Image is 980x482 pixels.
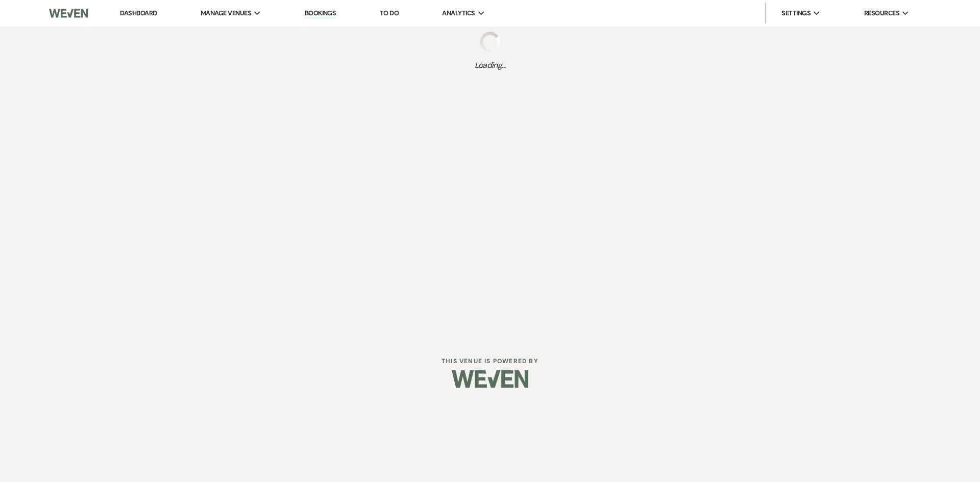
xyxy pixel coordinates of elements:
span: Manage Venues [201,8,251,18]
img: loading spinner [480,32,500,52]
span: Settings [781,8,811,18]
a: To Do [380,9,399,17]
a: Dashboard [120,9,157,17]
span: Resources [864,8,899,18]
span: Analytics [442,8,475,18]
img: Weven Logo [49,3,88,24]
img: Weven Logo [452,361,528,397]
a: Bookings [305,9,336,18]
span: Loading... [475,59,506,71]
